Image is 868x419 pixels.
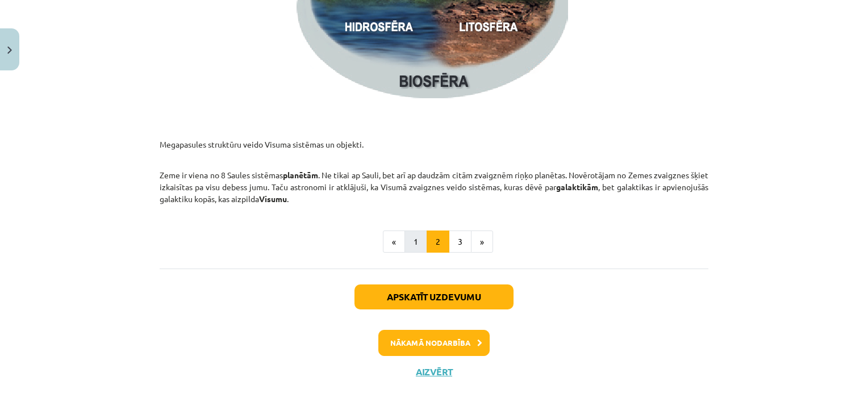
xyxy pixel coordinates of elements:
strong: Visumu [259,194,287,204]
button: 2 [427,231,449,253]
button: 1 [404,231,427,253]
button: 3 [449,231,471,253]
button: Apskatīt uzdevumu [354,284,514,309]
p: Zeme ir viena no 8 Saules sistēmas . Ne tikai ap Sauli, bet arī ap daudzām citām zvaigznēm riņķo ... [160,157,708,205]
img: icon-close-lesson-0947bae3869378f0d4975bcd49f059093ad1ed9edebbc8119c70593378902aed.svg [7,47,12,54]
button: « [383,231,405,253]
p: Megapasules struktūru veido Visuma sistēmas un objekti. [160,115,708,150]
button: Aizvērt [412,366,456,378]
nav: Page navigation example [160,231,708,253]
button: » [471,231,493,253]
strong: galaktikām [556,182,598,192]
strong: planētām [283,170,318,180]
button: Nākamā nodarbība [378,330,490,356]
